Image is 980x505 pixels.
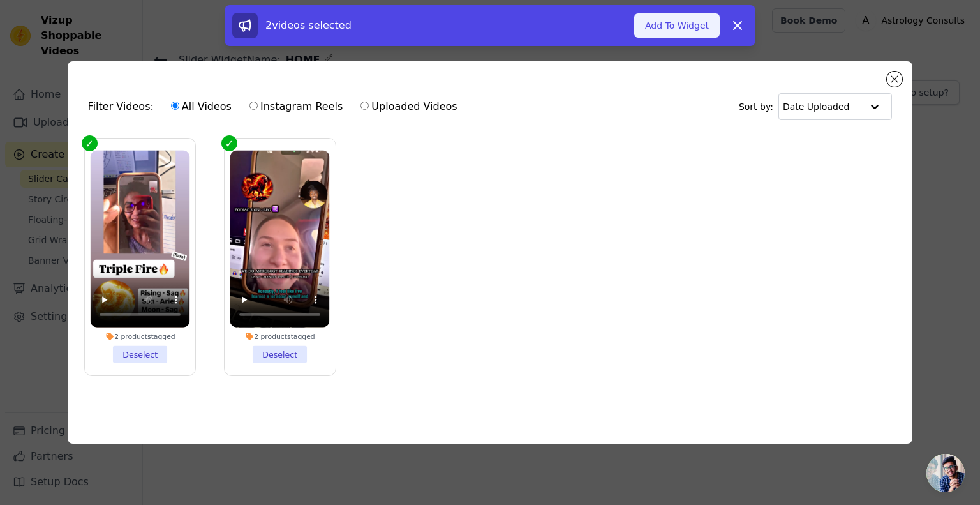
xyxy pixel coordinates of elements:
div: 2 products tagged [90,333,189,342]
button: Close modal [887,72,902,87]
span: 2 videos selected [265,19,352,31]
div: 2 products tagged [230,333,330,342]
label: All Videos [170,98,232,115]
label: Uploaded Videos [360,98,457,115]
div: Filter Videos: [88,92,464,121]
div: Sort by: [739,93,893,120]
label: Instagram Reels [249,98,343,115]
div: Open chat [926,454,965,492]
button: Add To Widget [634,13,720,38]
